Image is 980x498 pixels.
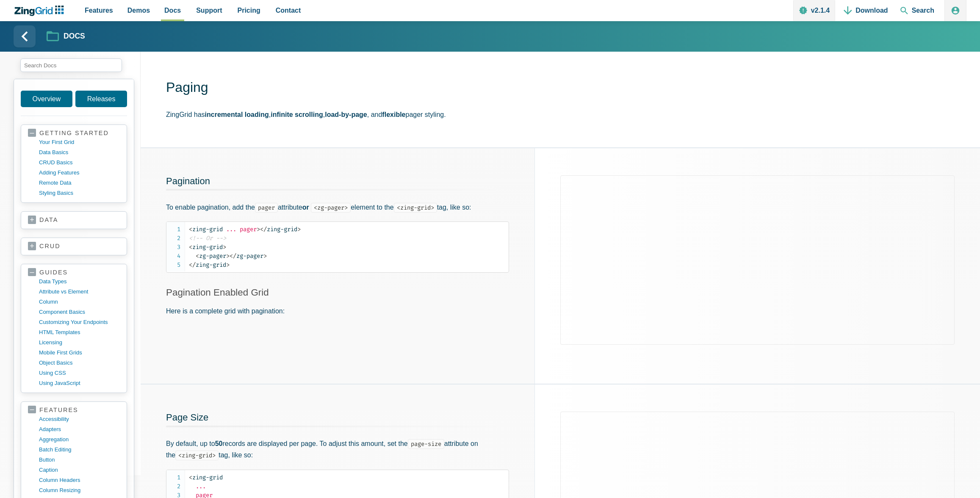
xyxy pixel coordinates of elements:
a: getting started [28,129,120,137]
span: > [226,261,230,268]
strong: load-by-page [325,111,367,118]
span: > [257,226,260,233]
a: HTML templates [39,327,120,338]
a: guides [28,268,120,277]
a: data types [39,277,120,287]
span: zing-grid [189,243,223,251]
code: <zing-grid> [394,203,437,213]
a: customizing your endpoints [39,317,120,327]
span: zing-grid [260,226,297,233]
a: button [39,455,120,465]
strong: or [302,204,309,211]
span: </ [230,252,236,260]
a: using CSS [39,368,120,378]
iframe: Demo loaded in iFrame [560,175,955,345]
p: By default, up to records are displayed per page. To adjust this amount, set the attribute on the... [166,438,509,461]
a: component basics [39,307,120,317]
span: pager [240,226,257,233]
code: <zg-pager> [311,203,351,213]
span: > [297,226,301,233]
span: < [189,243,192,251]
span: zg-pager [230,252,263,260]
span: ... [226,226,236,233]
a: column resizing [39,485,120,495]
a: Releases [75,91,127,107]
span: Docs [164,5,181,16]
span: </ [260,226,267,233]
span: Pricing [238,5,260,16]
a: remote data [39,178,120,188]
a: batch editing [39,445,120,455]
span: zing-grid [189,474,223,481]
input: search input [20,58,122,72]
span: Demos [127,5,150,16]
code: pager [255,203,278,213]
a: caption [39,465,120,475]
strong: incremental loading [205,111,269,118]
span: < [189,474,192,481]
strong: flexible [382,111,405,118]
span: > [223,243,226,251]
strong: Docs [64,33,85,40]
a: object basics [39,358,120,368]
a: CRUD basics [39,158,120,168]
a: column [39,297,120,307]
p: ZingGrid has , , , and pager styling. [166,109,966,120]
span: Support [196,5,222,16]
a: Overview [21,91,72,107]
span: ... [196,483,206,490]
a: Docs [47,29,85,44]
a: adding features [39,168,120,178]
span: zg-pager [196,252,226,260]
a: mobile first grids [39,348,120,358]
a: data basics [39,147,120,158]
a: accessibility [39,414,120,424]
a: Pagination [166,176,210,186]
strong: 50 [215,440,223,447]
span: zing-grid [189,226,223,233]
span: Contact [276,5,301,16]
a: Attribute vs Element [39,287,120,297]
a: ZingChart Logo. Click to return to the homepage [14,6,68,16]
span: > [263,252,267,260]
a: column headers [39,475,120,485]
a: aggregation [39,434,120,445]
code: <zing-grid> [175,451,219,460]
a: adapters [39,424,120,434]
a: styling basics [39,188,120,198]
span: zing-grid [189,261,226,268]
a: crud [28,242,120,251]
a: Page Size [166,412,208,423]
span: Features [85,5,113,16]
a: your first grid [39,137,120,147]
h1: Paging [166,79,966,98]
span: < [196,252,199,260]
span: </ [189,261,196,268]
a: features [28,406,120,414]
a: using JavaScript [39,378,120,388]
p: To enable pagination, add the attribute element to the tag, like so: [166,202,509,213]
p: Here is a complete grid with pagination: [166,305,509,317]
code: page-size [408,439,444,449]
a: data [28,216,120,224]
span: < [189,226,192,233]
a: Pagination Enabled Grid [166,287,269,298]
strong: infinite scrolling [271,111,323,118]
span: <!-- Or --> [189,235,226,242]
a: licensing [39,338,120,348]
span: > [226,252,230,260]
